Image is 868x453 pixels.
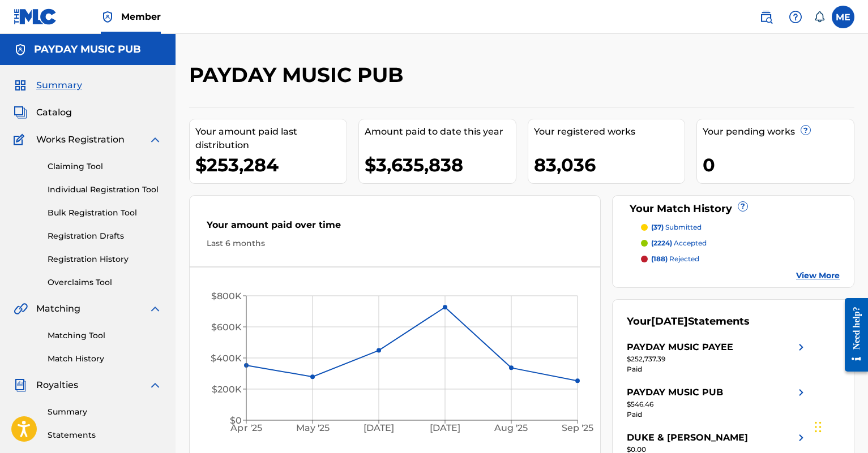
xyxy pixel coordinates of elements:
img: right chevron icon [794,431,808,445]
a: Overclaims Tool [48,277,162,288]
div: $253,284 [195,152,347,178]
a: Summary [48,406,162,418]
span: Member [121,10,161,23]
div: Paid [627,409,808,420]
div: Help [784,6,807,28]
div: Amount paid to date this year [365,125,516,139]
a: Individual Registration Tool [48,184,162,196]
iframe: Chat Widget [811,399,868,453]
p: rejected [651,254,699,264]
div: PAYDAY MUSIC PUB [627,386,723,399]
img: MLC Logo [14,8,57,25]
a: (188) rejected [641,254,840,264]
tspan: [DATE] [364,422,394,433]
span: Matching [36,302,80,316]
span: ? [801,126,810,135]
div: Your amount paid last distribution [195,125,347,152]
a: (37) submitted [641,222,840,232]
div: Notifications [814,11,825,23]
a: Registration Drafts [48,230,162,242]
div: 83,036 [534,152,685,178]
tspan: May '25 [296,422,329,433]
img: Matching [14,302,28,316]
img: expand [148,302,162,316]
img: Accounts [14,43,27,57]
tspan: $200K [212,384,242,395]
span: Royalties [36,378,78,392]
span: (2224) [651,239,672,247]
tspan: Aug '25 [494,422,528,433]
div: User Menu [832,6,854,28]
div: DUKE & [PERSON_NAME] [627,431,748,445]
span: (188) [651,254,668,263]
div: Your Statements [627,314,750,329]
a: Public Search [755,6,777,28]
tspan: $800K [211,291,242,301]
div: PAYDAY MUSIC PAYEE [627,340,733,354]
tspan: $600K [211,322,242,333]
a: PAYDAY MUSIC PUBright chevron icon$546.46Paid [627,386,808,420]
a: PAYDAY MUSIC PAYEEright chevron icon$252,737.39Paid [627,340,808,374]
a: SummarySummary [14,79,82,92]
a: (2224) accepted [641,238,840,248]
div: $3,635,838 [365,152,516,178]
tspan: [DATE] [430,422,460,433]
img: right chevron icon [794,340,808,354]
p: accepted [651,238,707,248]
a: Statements [48,429,162,441]
div: Your registered works [534,125,685,139]
p: submitted [651,222,702,232]
a: Claiming Tool [48,161,162,172]
div: $252,737.39 [627,354,808,364]
h2: PAYDAY MUSIC PUB [189,62,409,88]
img: expand [148,133,162,146]
div: Last 6 months [207,238,583,249]
img: Works Registration [14,133,28,146]
a: Match History [48,353,162,365]
div: Drag [815,410,822,444]
a: Bulk Registration Tool [48,207,162,219]
a: Matching Tool [48,330,162,342]
a: Registration History [48,253,162,265]
tspan: $400K [211,353,242,364]
img: Summary [14,79,27,92]
div: $546.46 [627,399,808,409]
div: Your amount paid over time [207,218,583,238]
h5: PAYDAY MUSIC PUB [34,43,141,56]
img: search [759,10,773,24]
span: (37) [651,223,664,231]
span: Catalog [36,106,72,119]
tspan: Apr '25 [230,422,262,433]
img: expand [148,378,162,392]
img: right chevron icon [794,386,808,399]
a: CatalogCatalog [14,106,72,119]
img: Catalog [14,106,27,119]
div: Your Match History [627,201,840,217]
div: Your pending works [703,125,854,139]
span: Works Registration [36,133,125,146]
img: help [789,10,802,24]
span: ? [738,202,747,211]
span: Summary [36,79,82,92]
img: Royalties [14,378,27,392]
tspan: Sep '25 [562,422,593,433]
iframe: Resource Center [836,289,868,380]
div: 0 [703,152,854,178]
img: Top Rightsholder [101,10,114,24]
span: [DATE] [651,315,688,327]
tspan: $0 [230,415,242,426]
div: Paid [627,364,808,374]
a: View More [796,270,840,282]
